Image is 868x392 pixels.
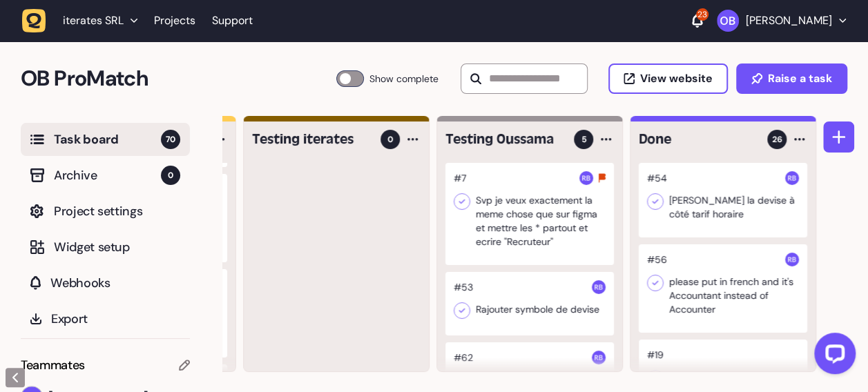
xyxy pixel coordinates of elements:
[608,63,728,94] button: View website
[579,171,593,185] img: Rodolphe Balay
[54,130,161,149] span: Task board
[772,133,782,146] span: 26
[592,351,606,364] img: Rodolphe Balay
[54,237,180,257] span: Widget setup
[768,73,832,84] span: Raise a task
[212,14,253,28] a: Support
[785,253,799,266] img: Rodolphe Balay
[639,130,758,149] h4: Done
[21,266,190,300] button: Webhooks
[21,62,336,95] h2: OB ProMatch
[54,202,180,221] span: Project settings
[592,280,606,294] img: Rodolphe Balay
[387,133,393,146] span: 0
[21,123,190,156] button: Task board70
[161,166,180,185] span: 0
[640,73,713,84] span: View website
[21,355,85,375] span: Teammates
[63,14,124,28] span: iterates SRL
[785,171,799,185] img: Rodolphe Balay
[445,130,564,149] h4: Testing Oussama
[717,10,739,32] img: Oussama Bahassou
[717,10,846,32] button: [PERSON_NAME]
[803,327,861,385] iframe: LiveChat chat widget
[369,70,438,87] span: Show complete
[21,195,190,228] button: Project settings
[161,130,180,149] span: 70
[51,309,180,329] span: Export
[696,8,708,21] div: 23
[154,8,195,33] a: Projects
[581,133,586,146] span: 5
[50,273,180,293] span: Webhooks
[21,231,190,264] button: Widget setup
[252,130,371,149] h4: Testing iterates
[22,8,146,33] button: iterates SRL
[54,166,161,185] span: Archive
[736,63,847,94] button: Raise a task
[21,302,190,335] button: Export
[746,14,832,28] p: [PERSON_NAME]
[21,159,190,192] button: Archive0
